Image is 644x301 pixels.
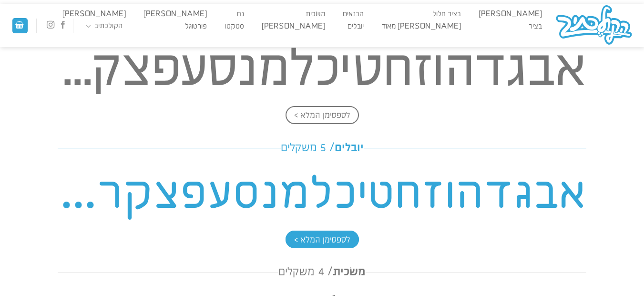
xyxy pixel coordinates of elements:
[555,4,634,47] img: הקולכתיב
[58,141,586,244] a: יובלים/ 5 משקלים אבגדהוזחטיכלמנסעפצקרשת לספסימן המלא >
[232,10,248,19] a: נח
[281,141,364,156] span: יובלים
[278,266,333,279] span: / 4 משקלים
[220,22,248,31] a: סטקטו
[181,22,212,31] a: פורטוגל
[139,10,212,19] a: [PERSON_NAME]
[47,20,54,30] a: עקבו אחרינו באינסטגרם
[343,22,368,31] a: יובלים
[58,36,586,105] h4: אבגדהוזחטיכלמנסעפצקרשת
[377,22,466,31] a: [PERSON_NAME] מאוד
[286,231,359,249] span: לספסימן המלא >
[81,21,127,31] a: הקולכתיב
[428,10,466,19] a: בציר חלול
[524,22,547,31] a: בציר
[338,10,368,19] a: הבנאים
[281,142,335,155] span: / 5 משקלים
[58,16,586,119] a: הבנאים/ 5 משקלים אבגדהוזחטיכלמנסעפצקרשת לספסימן המלא >
[301,10,329,19] a: משׂכית
[59,20,67,30] a: עקבו אחרינו בפייסבוק
[286,106,359,124] span: לספסימן המלא >
[58,161,586,229] h4: אבגדהוזחטיכלמנסעפצקרשת
[474,10,547,19] a: [PERSON_NAME]
[278,265,366,280] span: משׂכית
[58,10,131,19] a: [PERSON_NAME]
[257,22,329,31] a: [PERSON_NAME]
[12,18,28,34] a: מעבר לסל הקניות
